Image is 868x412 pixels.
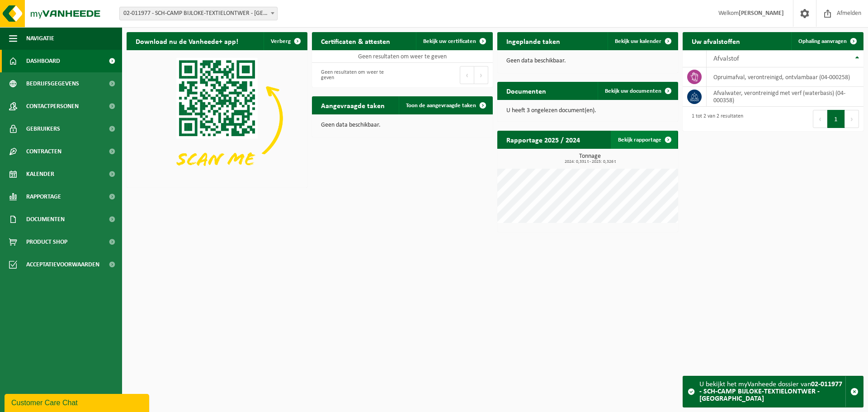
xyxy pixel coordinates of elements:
[26,253,99,276] span: Acceptatievoorwaarden
[502,153,678,164] h3: Tonnage
[127,50,307,186] img: Download de VHEPlus App
[474,66,488,84] button: Next
[321,122,484,128] p: Geen data beschikbaar.
[699,376,845,407] div: U bekijkt het myVanheede dossier van
[26,163,54,185] span: Kalender
[707,67,863,87] td: opruimafval, verontreinigd, ontvlambaar (04-000258)
[26,27,54,50] span: Navigatie
[316,65,398,85] div: Geen resultaten om weer te geven
[798,38,847,44] span: Ophaling aanvragen
[497,82,555,99] h2: Documenten
[312,32,399,50] h2: Certificaten & attesten
[605,88,661,94] span: Bekijk uw documenten
[713,55,739,62] span: Afvalstof
[5,392,151,412] iframe: chat widget
[460,66,474,84] button: Previous
[271,38,291,44] span: Verberg
[791,32,863,50] a: Ophaling aanvragen
[506,108,669,114] p: U heeft 3 ongelezen document(en).
[827,110,845,128] button: 1
[26,140,61,163] span: Contracten
[264,32,307,50] button: Verberg
[416,32,492,50] a: Bekijk uw certificaten
[699,381,842,403] strong: 02-011977 - SCH-CAMP BIJLOKE-TEXTIELONTWER - [GEOGRAPHIC_DATA]
[120,7,277,20] span: 02-011977 - SCH-CAMP BIJLOKE-TEXTIELONTWER - GENT
[502,160,678,164] span: 2024: 0,331 t - 2025: 0,326 t
[127,32,247,50] h2: Download nu de Vanheede+ app!
[611,131,677,149] a: Bekijk rapportage
[739,10,784,17] strong: [PERSON_NAME]
[615,38,661,44] span: Bekijk uw kalender
[598,82,677,100] a: Bekijk uw documenten
[497,131,589,148] h2: Rapportage 2025 / 2024
[26,50,60,72] span: Dashboard
[26,72,79,95] span: Bedrijfsgegevens
[119,7,278,20] span: 02-011977 - SCH-CAMP BIJLOKE-TEXTIELONTWER - GENT
[845,110,859,128] button: Next
[312,96,394,114] h2: Aangevraagde taken
[497,32,569,50] h2: Ingeplande taken
[813,110,827,128] button: Previous
[406,103,476,109] span: Toon de aangevraagde taken
[683,32,749,50] h2: Uw afvalstoffen
[608,32,677,50] a: Bekijk uw kalender
[399,96,492,114] a: Toon de aangevraagde taken
[707,87,863,107] td: afvalwater, verontreinigd met verf (waterbasis) (04-000358)
[26,118,60,140] span: Gebruikers
[26,231,67,253] span: Product Shop
[26,208,65,231] span: Documenten
[687,109,743,129] div: 1 tot 2 van 2 resultaten
[26,185,61,208] span: Rapportage
[506,58,669,64] p: Geen data beschikbaar.
[423,38,476,44] span: Bekijk uw certificaten
[312,50,493,63] td: Geen resultaten om weer te geven
[26,95,79,118] span: Contactpersonen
